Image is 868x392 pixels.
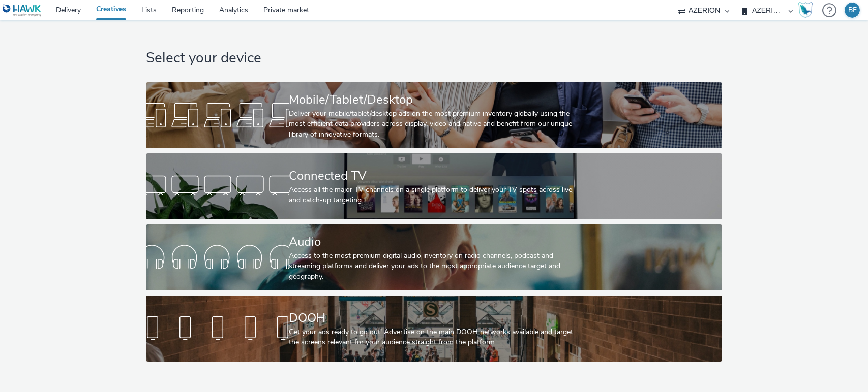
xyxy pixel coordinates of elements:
[289,91,575,109] div: Mobile/Tablet/Desktop
[289,327,575,348] div: Get your ads ready to go out! Advertise on the main DOOH networks available and target the screen...
[798,2,817,18] a: Hawk Academy
[146,82,722,148] a: Mobile/Tablet/DesktopDeliver your mobile/tablet/desktop ads on the most premium inventory globall...
[146,296,722,362] a: DOOHGet your ads ready to go out! Advertise on the main DOOH networks available and target the sc...
[798,2,813,18] img: Hawk Academy
[289,233,575,251] div: Audio
[146,153,722,219] a: Connected TVAccess all the major TV channels on a single platform to deliver your TV spots across...
[848,3,857,18] div: BE
[289,309,575,327] div: DOOH
[289,109,575,140] div: Deliver your mobile/tablet/desktop ads on the most premium inventory globally using the most effi...
[146,49,722,68] h1: Select your device
[289,185,575,206] div: Access all the major TV channels on a single platform to deliver your TV spots across live and ca...
[289,251,575,282] div: Access to the most premium digital audio inventory on radio channels, podcast and streaming platf...
[146,224,722,290] a: AudioAccess to the most premium digital audio inventory on radio channels, podcast and streaming ...
[289,167,575,185] div: Connected TV
[3,4,42,17] img: undefined Logo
